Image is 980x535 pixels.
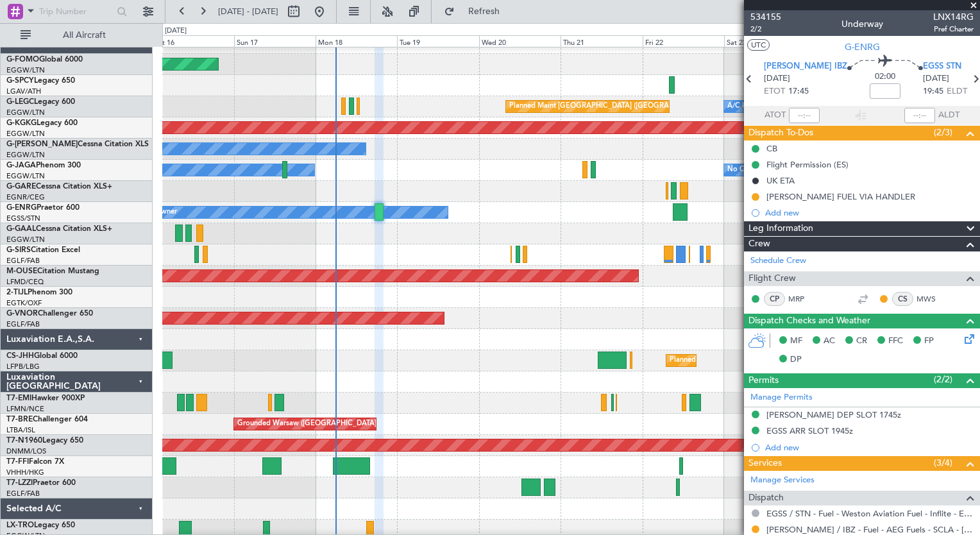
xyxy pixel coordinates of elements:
[561,35,642,47] div: Thu 21
[6,98,75,106] a: G-LEGCLegacy 600
[748,456,782,471] span: Services
[6,267,37,275] span: M-OUSE
[33,31,135,40] span: All Aircraft
[6,119,37,127] span: G-KGKG
[933,10,974,24] span: LNX14RG
[747,39,770,51] button: UTC
[6,310,93,318] a: G-VNORChallenger 650
[6,183,112,191] a: G-GARECessna Citation XLS+
[6,246,80,254] a: G-SIRSCitation Excel
[6,352,78,360] a: CS-JHHGlobal 6000
[923,85,943,98] span: 19:45
[6,225,36,233] span: G-GAAL
[934,456,952,470] span: (3/4)
[748,271,796,286] span: Flight Crew
[6,404,44,414] a: LFMN/NCE
[766,175,795,186] div: UK ETA
[6,87,41,96] a: LGAV/ATH
[764,85,785,98] span: ETOT
[6,425,35,435] a: LTBA/ISL
[824,335,835,348] span: AC
[316,35,397,47] div: Mon 18
[923,72,949,85] span: [DATE]
[6,362,40,371] a: LFPB/LBG
[6,119,78,127] a: G-KGKGLegacy 600
[924,335,934,348] span: FP
[14,25,139,46] button: All Aircraft
[766,524,974,535] a: [PERSON_NAME] / IBZ - Fuel - AEG Fuels - SCLA - [PERSON_NAME] / IBZ
[6,256,40,266] a: EGLF/FAB
[6,171,45,181] a: EGGW/LTN
[6,56,39,64] span: G-FOMO
[748,126,813,140] span: Dispatch To-Dos
[765,442,974,453] div: Add new
[765,109,786,122] span: ATOT
[6,246,31,254] span: G-SIRS
[6,395,85,402] a: T7-EMIHawker 900XP
[748,314,870,328] span: Dispatch Checks and Weather
[6,458,29,466] span: T7-FFI
[6,65,45,75] a: EGGW/LTN
[6,319,40,329] a: EGLF/FAB
[923,60,961,73] span: EGSS STN
[938,109,959,122] span: ALDT
[933,24,974,35] span: Pref Charter
[766,191,915,202] div: [PERSON_NAME] FUEL VIA HANDLER
[6,289,28,296] span: 2-TIJL
[6,277,44,287] a: LFMD/CEQ
[875,71,895,83] span: 02:00
[790,353,802,366] span: DP
[509,97,711,116] div: Planned Maint [GEOGRAPHIC_DATA] ([GEOGRAPHIC_DATA])
[750,24,781,35] span: 2/2
[6,225,112,233] a: G-GAALCessna Citation XLS+
[479,35,561,47] div: Wed 20
[750,391,813,404] a: Manage Permits
[6,298,42,308] a: EGTK/OXF
[6,214,40,223] a: EGSS/STN
[152,35,233,47] div: Sat 16
[856,335,867,348] span: CR
[917,293,945,305] a: MWS
[790,335,802,348] span: MF
[643,35,724,47] div: Fri 22
[234,35,316,47] div: Sun 17
[6,522,34,529] span: LX-TRO
[766,508,974,519] a: EGSS / STN - Fuel - Weston Aviation Fuel - Inflite - EGSS / STN
[6,140,78,148] span: G-[PERSON_NAME]
[6,479,33,487] span: T7-LZZI
[457,7,511,16] span: Refresh
[6,56,83,64] a: G-FOMOGlobal 6000
[6,289,72,296] a: 2-TIJLPhenom 300
[6,235,45,244] a: EGGW/LTN
[6,183,36,191] span: G-GARE
[727,160,757,180] div: No Crew
[748,373,779,388] span: Permits
[748,237,770,251] span: Crew
[764,60,847,73] span: [PERSON_NAME] IBZ
[766,143,777,154] div: CB
[6,416,33,423] span: T7-BRE
[397,35,478,47] div: Tue 19
[6,479,76,487] a: T7-LZZIPraetor 600
[6,108,45,117] a: EGGW/LTN
[6,468,44,477] a: VHHH/HKG
[766,409,901,420] div: [PERSON_NAME] DEP SLOT 1745z
[6,204,80,212] a: G-ENRGPraetor 600
[6,140,149,148] a: G-[PERSON_NAME]Cessna Citation XLS
[6,204,37,212] span: G-ENRG
[6,416,88,423] a: T7-BREChallenger 604
[6,352,34,360] span: CS-JHH
[39,2,113,21] input: Trip Number
[6,162,36,169] span: G-JAGA
[724,35,806,47] div: Sat 23
[6,489,40,498] a: EGLF/FAB
[788,85,809,98] span: 17:45
[6,129,45,139] a: EGGW/LTN
[438,1,515,22] button: Refresh
[6,310,38,318] span: G-VNOR
[748,221,813,236] span: Leg Information
[6,150,45,160] a: EGGW/LTN
[165,26,187,37] div: [DATE]
[934,126,952,139] span: (2/3)
[845,40,880,54] span: G-ENRG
